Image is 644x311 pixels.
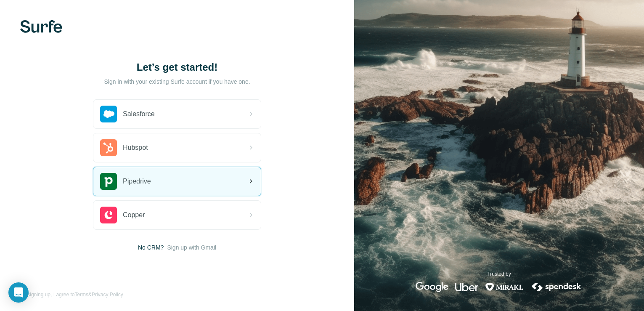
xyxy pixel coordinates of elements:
img: Surfe's logo [20,20,62,33]
img: pipedrive's logo [100,173,117,190]
p: Sign in with your existing Surfe account if you have one. [104,77,250,86]
img: spendesk's logo [530,282,583,292]
img: salesforce's logo [100,106,117,122]
span: Salesforce [123,109,155,119]
a: Privacy Policy [92,292,123,298]
div: Open Intercom Messenger [8,282,29,303]
span: By signing up, I agree to & [20,291,123,298]
img: mirakl's logo [485,282,524,292]
h1: Let’s get started! [93,61,261,74]
span: No CRM? [138,243,164,252]
img: hubspot's logo [100,139,117,156]
a: Terms [74,292,88,298]
button: Sign up with Gmail [167,243,216,252]
span: Pipedrive [123,176,151,186]
img: uber's logo [455,282,478,292]
span: Hubspot [123,143,148,153]
span: Copper [123,210,145,220]
p: Trusted by [487,270,511,278]
img: copper's logo [100,207,117,223]
img: google's logo [416,282,448,292]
